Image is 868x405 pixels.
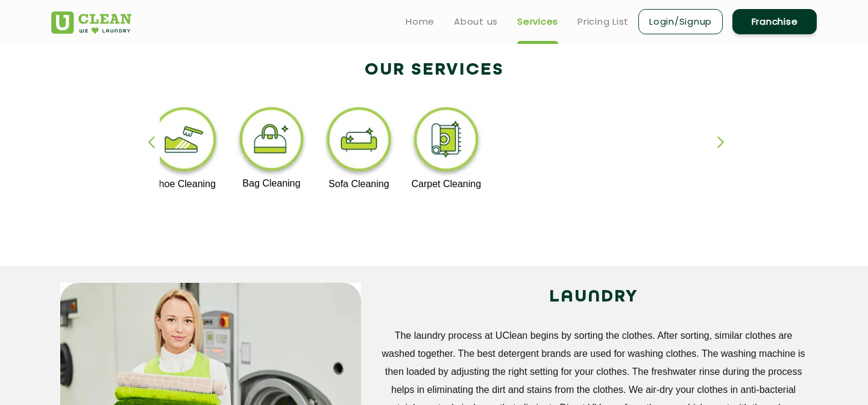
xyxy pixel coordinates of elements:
[409,179,483,190] p: Carpet Cleaning
[234,178,309,189] p: Bag Cleaning
[732,9,817,34] a: Franchise
[517,14,558,29] a: Services
[51,11,131,34] img: UClean Laundry and Dry Cleaning
[406,14,435,29] a: Home
[577,14,629,29] a: Pricing List
[454,14,498,29] a: About us
[147,179,221,190] p: Shoe Cleaning
[638,9,723,34] a: Login/Signup
[322,104,396,179] img: sofa_cleaning_11zon.webp
[147,104,221,179] img: shoe_cleaning_11zon.webp
[322,179,396,190] p: Sofa Cleaning
[379,283,808,312] h2: LAUNDRY
[409,104,483,179] img: carpet_cleaning_11zon.webp
[234,104,309,178] img: bag_cleaning_11zon.webp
